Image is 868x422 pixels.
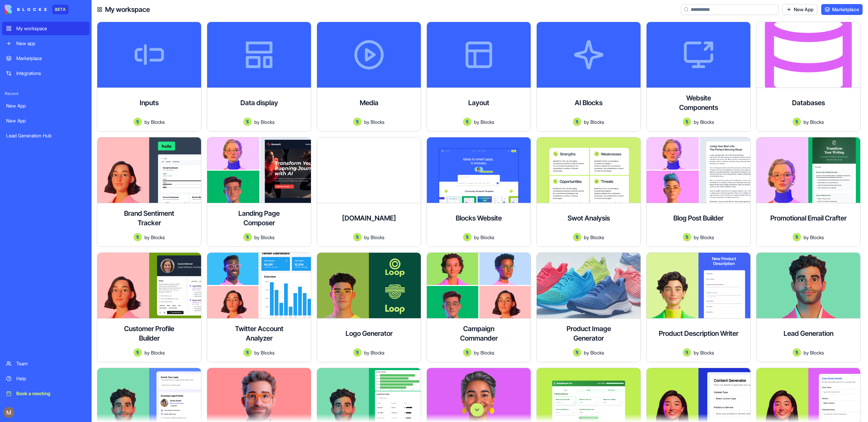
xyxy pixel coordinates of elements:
span: by [804,349,809,356]
h4: Brand Sentiment Tracker [122,209,176,228]
img: Avatar [793,118,801,126]
span: Blocks [590,349,604,356]
span: by [144,234,150,241]
div: New app [16,40,85,47]
a: [DOMAIN_NAME]AvatarbyBlocks [317,137,421,247]
img: Avatar [353,118,361,126]
span: Blocks [151,234,165,241]
span: by [694,118,699,126]
h4: Promotional Email Crafter [770,213,847,223]
a: Marketplace [2,52,90,65]
span: Blocks [151,349,165,356]
span: Recent [2,91,90,96]
a: Twitter Account AnalyzerAvatarbyBlocks [207,252,311,362]
span: by [474,234,479,241]
img: Avatar [134,348,142,357]
img: Avatar [793,233,801,241]
img: Avatar [353,233,361,241]
a: Lead Generation Hub [2,129,90,142]
img: Avatar [243,118,252,126]
span: by [144,118,150,126]
h4: Lead Generation [784,329,833,338]
span: by [254,349,259,356]
h4: Twitter Account Analyzer [232,324,286,343]
h4: AI Blocks [575,98,603,108]
a: Product Description WriterAvatarbyBlocks [646,252,751,362]
a: MediaAvatarbyBlocks [317,22,421,132]
img: Avatar [683,233,691,241]
a: New App [2,114,90,128]
h4: Databases [792,98,825,108]
a: Brand Sentiment TrackerAvatarbyBlocks [97,137,201,247]
span: Blocks [590,118,604,126]
span: Blocks [810,349,824,356]
div: BETA [52,5,68,14]
a: Data displayAvatarbyBlocks [207,22,311,132]
img: ACg8ocLQ2_qLyJ0M0VMJVQI53zu8i_zRcLLJVtdBHUBm2D4_RUq3eQ=s96-c [3,407,14,418]
a: Team [2,357,90,370]
span: Blocks [480,118,494,126]
h4: Landing Page Composer [232,209,286,228]
span: by [364,234,369,241]
span: Blocks [700,118,714,126]
div: Integrations [16,70,85,77]
a: Marketplace [821,4,863,15]
div: My workspace [16,25,85,32]
img: Avatar [243,233,252,241]
a: New app [2,37,90,50]
span: by [804,118,809,126]
a: Swot AnalysisAvatarbyBlocks [536,137,641,247]
h4: Blocks Website [456,213,502,223]
h4: Swot Analysis [568,213,610,223]
span: by [584,349,589,356]
a: DatabasesAvatarbyBlocks [756,22,861,132]
div: New App [6,117,85,124]
a: Landing Page ComposerAvatarbyBlocks [207,137,311,247]
a: Product Image GeneratorAvatarbyBlocks [536,252,641,362]
span: by [694,349,699,356]
span: Blocks [810,234,824,241]
a: Help [2,372,90,385]
div: Book a meeting [16,390,85,397]
span: by [364,349,369,356]
span: by [254,234,259,241]
span: Blocks [371,234,384,241]
h4: Product Image Generator [561,324,616,343]
h4: Campaign Commander [452,324,506,343]
span: Blocks [261,349,275,356]
h4: Product Description Writer [659,329,738,338]
a: My workspace [2,22,90,35]
div: Marketplace [16,55,85,62]
div: Lead Generation Hub [6,132,85,139]
div: Team [16,360,85,367]
a: Promotional Email CrafterAvatarbyBlocks [756,137,861,247]
img: logo [5,5,47,14]
a: LayoutAvatarbyBlocks [427,22,531,132]
h4: Data display [240,98,278,108]
img: Avatar [573,233,581,241]
a: Website ComponentsAvatarbyBlocks [646,22,751,132]
h4: Layout [468,98,489,108]
span: Blocks [810,118,824,126]
span: Blocks [151,118,165,126]
img: Avatar [134,233,142,241]
img: Avatar [353,348,361,357]
img: Avatar [683,348,691,357]
h4: Customer Profile Builder [122,324,176,343]
a: Blog Post BuilderAvatarbyBlocks [646,137,751,247]
span: by [364,118,369,126]
span: by [584,234,589,241]
a: BETA [5,5,68,14]
div: Help [16,375,85,382]
span: Blocks [261,234,275,241]
img: Avatar [463,233,471,241]
h4: Logo Generator [346,329,393,338]
h4: My workspace [105,5,150,14]
a: Customer Profile BuilderAvatarbyBlocks [97,252,201,362]
span: Blocks [700,234,714,241]
h4: [DOMAIN_NAME] [342,213,396,223]
span: by [474,349,479,356]
a: AI BlocksAvatarbyBlocks [536,22,641,132]
img: Avatar [463,118,471,126]
button: Scroll to bottom [470,403,484,417]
